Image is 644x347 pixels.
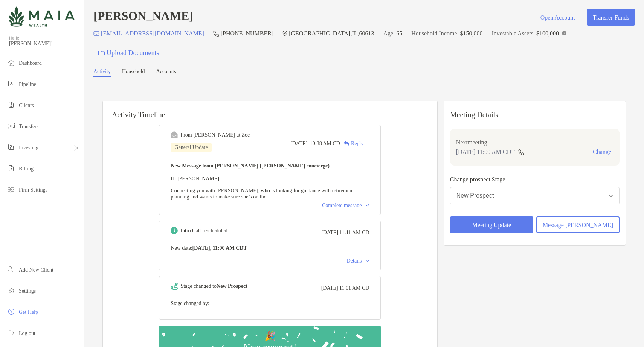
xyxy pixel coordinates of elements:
b: New Prospect [217,283,247,289]
p: [PHONE_NUMBER] [221,29,273,38]
img: button icon [98,51,105,56]
div: General Update [171,143,211,152]
span: Billing [19,166,34,172]
img: Open dropdown arrow [609,195,613,197]
span: [DATE] [321,285,338,291]
p: [EMAIL_ADDRESS][DOMAIN_NAME] [101,29,204,38]
p: New date : [171,243,369,253]
img: billing icon [7,164,16,173]
p: $150,000 [460,29,482,38]
span: Add New Client [19,267,53,273]
button: New Prospect [450,187,620,204]
button: Open Account [534,9,581,26]
h4: [PERSON_NAME] [93,9,193,26]
img: Phone Icon [213,31,219,37]
div: Reply [340,140,363,147]
div: Details [347,258,369,264]
p: Investable Assets [491,29,533,38]
p: Stage changed by: [171,299,369,308]
div: Complete message [322,203,369,209]
span: Investing [19,145,38,150]
p: 65 [396,29,402,38]
span: 10:38 AM CD [310,141,340,147]
span: [PERSON_NAME]! [9,41,79,47]
a: Household [122,69,145,77]
span: Settings [19,288,36,294]
span: [DATE] [321,230,338,236]
span: Clients [19,103,34,108]
div: New Prospect [456,192,494,199]
img: add_new_client icon [7,265,16,274]
img: Zoe Logo [9,3,75,30]
div: From [PERSON_NAME] at Zoe [180,132,250,138]
img: pipeline icon [7,79,16,88]
img: Reply icon [344,141,349,146]
span: Log out [19,330,35,336]
img: Event icon [171,283,178,290]
button: Change [591,148,613,156]
span: 11:11 AM CD [339,230,369,236]
span: [DATE], [290,141,309,147]
span: 11:01 AM CD [339,285,369,291]
div: Intro Call rescheduled. [180,228,229,234]
img: dashboard icon [7,58,16,67]
span: Dashboard [19,60,42,66]
img: logout icon [7,328,16,337]
img: Location Icon [282,31,287,37]
p: [GEOGRAPHIC_DATA] , IL , 60613 [289,29,374,38]
div: Stage changed to [180,283,247,289]
h6: Activity Timeline [103,101,437,119]
img: get-help icon [7,307,16,316]
span: Pipeline [19,81,36,87]
span: Get Help [19,309,38,315]
img: communication type [518,149,525,155]
img: Chevron icon [366,260,369,262]
img: transfers icon [7,121,16,131]
b: [DATE], 11:00 AM CDT [192,245,247,251]
p: Change prospect Stage [450,175,620,184]
button: Transfer Funds [587,9,635,26]
p: Household Income [411,29,457,38]
p: Age [383,29,393,38]
span: Firm Settings [19,187,47,193]
img: clients icon [7,100,16,109]
img: Event icon [171,227,178,234]
img: Email Icon [93,31,99,36]
img: firm-settings icon [7,185,16,194]
button: Meeting Update [450,216,533,233]
p: Next meeting [456,138,613,147]
b: New Message from [PERSON_NAME] ([PERSON_NAME] concierge) [171,163,330,169]
p: [DATE] 11:00 AM CDT [456,147,515,157]
div: 🎉 [261,331,279,342]
img: Event icon [171,131,178,138]
img: investing icon [7,143,16,152]
p: $100,000 [536,29,559,38]
img: Info Icon [562,31,566,35]
a: Upload Documents [93,45,164,61]
span: Hi [PERSON_NAME], Connecting you with [PERSON_NAME], who is looking for guidance with retirement ... [171,176,354,200]
img: Chevron icon [366,204,369,207]
img: settings icon [7,286,16,295]
a: Activity [93,69,111,77]
button: Message [PERSON_NAME] [536,216,620,233]
p: Meeting Details [450,110,620,120]
span: Transfers [19,124,38,129]
a: Accounts [156,69,176,77]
